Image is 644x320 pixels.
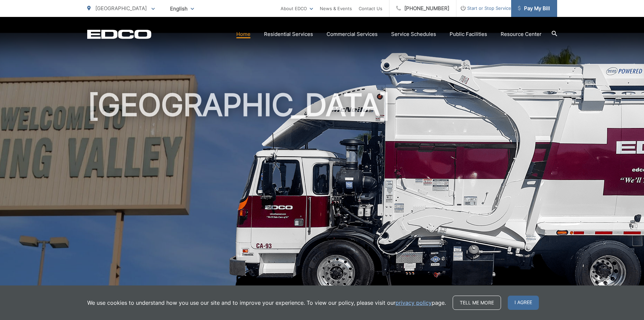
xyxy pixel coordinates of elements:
[95,5,147,12] span: [GEOGRAPHIC_DATA]
[450,30,487,38] a: Public Facilities
[453,296,501,310] a: Tell me more
[236,30,251,38] a: Home
[359,4,382,13] a: Contact Us
[87,88,557,302] h1: [GEOGRAPHIC_DATA]
[264,30,313,38] a: Residential Services
[396,299,432,307] a: privacy policy
[320,4,352,13] a: News & Events
[391,30,436,38] a: Service Schedules
[87,29,151,39] a: EDCD logo. Return to the homepage.
[518,4,550,13] span: Pay My Bill
[508,296,539,310] span: I agree
[327,30,378,38] a: Commercial Services
[87,299,446,307] p: We use cookies to understand how you use our site and to improve your experience. To view our pol...
[165,3,199,15] span: English
[501,30,542,38] a: Resource Center
[281,4,313,13] a: About EDCO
